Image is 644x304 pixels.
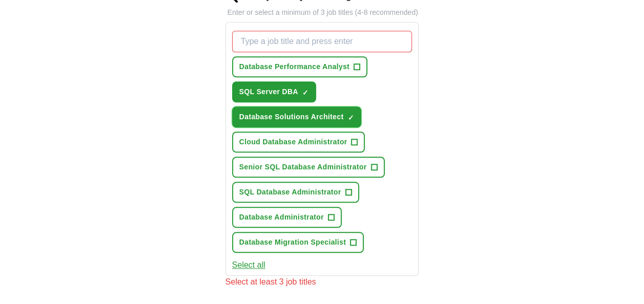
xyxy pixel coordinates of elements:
[239,86,298,97] span: SQL Server DBA
[239,61,349,72] span: Database Performance Analyst
[232,81,316,102] button: SQL Server DBA✓
[239,162,367,172] span: Senior SQL Database Administrator
[232,182,359,203] button: SQL Database Administrator
[232,106,362,127] button: Database Solutions Architect✓
[232,232,364,253] button: Database Migration Specialist
[239,237,346,248] span: Database Migration Specialist
[239,187,341,198] span: SQL Database Administrator
[232,157,385,178] button: Senior SQL Database Administrator
[239,137,347,147] span: Cloud Database Administrator
[232,31,412,52] input: Type a job title and press enter
[239,212,324,223] span: Database Administrator
[302,89,308,97] span: ✓
[232,207,342,228] button: Database Administrator
[239,112,344,122] span: Database Solutions Architect
[225,276,419,288] div: Select at least 3 job titles
[232,132,365,153] button: Cloud Database Administrator
[347,114,354,122] span: ✓
[232,56,367,77] button: Database Performance Analyst
[225,7,419,18] p: Enter or select a minimum of 3 job titles (4-8 recommended)
[232,259,265,271] button: Select all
